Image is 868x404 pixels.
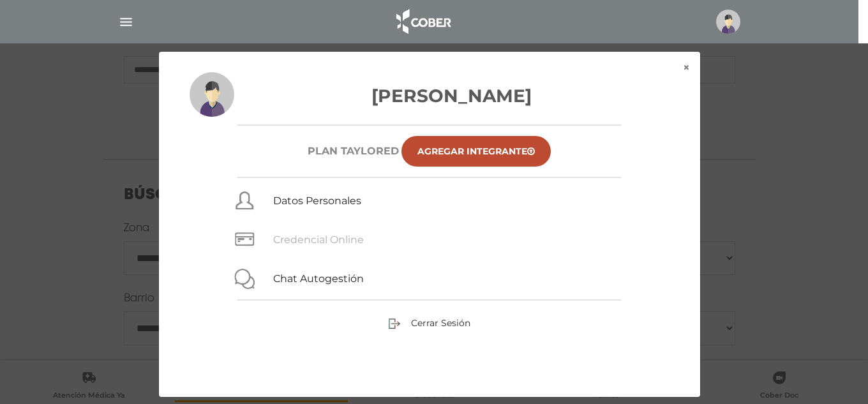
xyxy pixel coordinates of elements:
img: sign-out.png [388,317,401,330]
img: Cober_menu-lines-white.svg [118,14,134,30]
h6: Plan TAYLORED [308,145,399,157]
img: profile-placeholder.svg [190,72,234,117]
span: Cerrar Sesión [411,317,470,329]
a: Credencial Online [273,234,364,246]
img: logo_cober_home-white.png [389,6,456,37]
a: Agregar Integrante [401,136,551,167]
a: Datos Personales [273,195,361,207]
img: profile-placeholder.svg [716,10,740,34]
h3: [PERSON_NAME] [190,82,670,109]
a: Cerrar Sesión [388,317,470,328]
button: × [673,52,700,84]
a: Chat Autogestión [273,273,364,285]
